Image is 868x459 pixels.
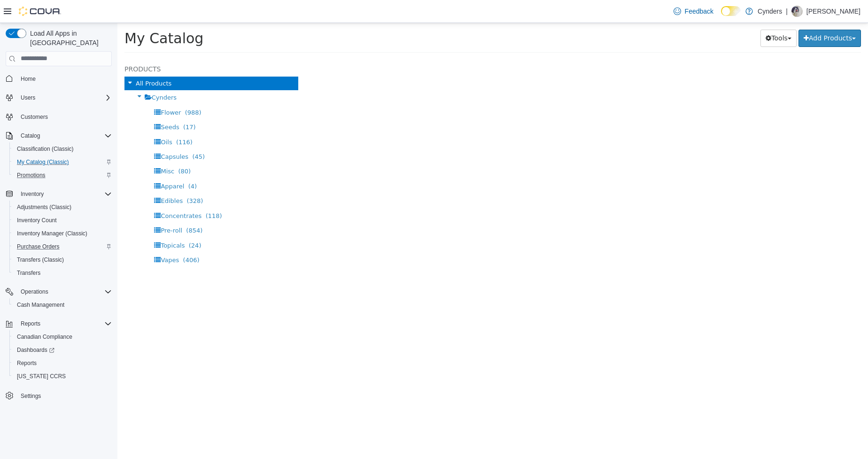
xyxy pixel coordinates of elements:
button: Users [17,92,39,103]
span: Dashboards [13,344,112,356]
p: [PERSON_NAME] [806,6,860,17]
span: Home [17,73,112,85]
button: Customers [2,110,116,124]
button: [US_STATE] CCRS [9,370,116,383]
span: (406) [66,233,82,241]
h5: Products [7,40,181,52]
a: Classification (Classic) [13,143,77,155]
a: Dashboards [13,344,58,356]
span: Inventory Count [17,217,57,224]
span: Canadian Compliance [13,331,112,342]
span: Users [21,94,35,101]
a: Transfers (Classic) [13,254,68,265]
a: Feedback [670,2,717,21]
span: Inventory Manager (Classic) [13,228,112,239]
a: Inventory Count [13,215,61,226]
span: Misc [43,145,57,152]
span: Concentrates [43,189,84,196]
span: Classification (Classic) [17,145,74,153]
a: [US_STATE] CCRS [13,371,70,382]
nav: Complex example [6,68,112,427]
a: Customers [17,111,52,123]
span: Catalog [21,132,40,140]
span: Promotions [13,170,112,181]
span: Reports [21,320,40,327]
a: Adjustments (Classic) [13,202,75,213]
span: Adjustments (Classic) [13,202,112,213]
a: Dashboards [9,343,116,357]
button: Home [2,72,116,86]
span: Operations [21,288,48,296]
span: Cash Management [17,301,64,309]
button: Catalog [2,129,116,142]
span: Adjustments (Classic) [17,203,71,211]
span: Dark Mode [721,16,721,16]
span: Apparel [43,160,67,167]
button: Reports [2,317,116,330]
span: Classification (Classic) [13,143,112,155]
span: (45) [75,130,87,137]
button: Tools [643,7,679,24]
span: Seeds [43,101,62,108]
button: Users [2,91,116,104]
a: Settings [17,390,45,402]
span: Inventory [17,188,112,200]
button: Adjustments (Classic) [9,201,116,214]
div: Jake Zigarlick [791,6,803,17]
span: Inventory Manager (Classic) [17,230,87,237]
a: My Catalog (Classic) [13,156,73,168]
span: Oils [43,116,54,123]
button: Catalog [17,130,44,141]
span: (116) [59,116,75,123]
span: (4) [71,160,79,167]
button: Classification (Classic) [9,142,116,156]
span: Purchase Orders [17,243,60,250]
input: Dark Mode [721,6,741,16]
span: My Catalog [7,7,86,23]
span: Pre-roll [43,204,65,211]
button: Inventory Manager (Classic) [9,227,116,240]
span: Transfers [13,267,112,279]
button: Canadian Compliance [9,330,116,343]
a: Reports [13,358,40,369]
span: All Products [18,57,54,64]
button: Inventory Count [9,214,116,227]
span: Dashboards [17,346,54,354]
button: Operations [17,286,52,297]
span: Customers [17,111,112,123]
button: Transfers [9,266,116,280]
a: Transfers [13,267,44,279]
span: (24) [71,219,84,226]
span: Transfers (Classic) [17,256,64,264]
p: | [786,6,788,17]
span: Canadian Compliance [17,333,72,341]
span: Users [17,92,112,103]
span: Edibles [43,174,65,181]
span: Load All Apps in [GEOGRAPHIC_DATA] [26,29,112,47]
button: Operations [2,285,116,298]
a: Canadian Compliance [13,331,76,342]
span: My Catalog (Classic) [13,156,112,168]
button: Promotions [9,169,116,182]
button: My Catalog (Classic) [9,156,116,169]
span: [US_STATE] CCRS [17,373,66,380]
img: Cova [19,7,61,16]
span: Catalog [17,130,112,141]
button: Purchase Orders [9,240,116,253]
button: Transfers (Classic) [9,253,116,266]
span: (80) [61,145,73,152]
span: (118) [88,189,105,196]
span: Inventory [21,190,44,198]
span: (988) [68,86,84,93]
a: Cash Management [13,299,68,311]
span: Home [21,75,36,83]
span: Cash Management [13,299,112,311]
a: Home [17,73,39,85]
span: Promotions [17,171,46,179]
button: Cash Management [9,298,116,311]
button: Reports [17,318,44,329]
button: Inventory [2,187,116,201]
p: Cynders [758,6,782,17]
span: Reports [13,358,112,369]
span: Operations [17,286,112,297]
